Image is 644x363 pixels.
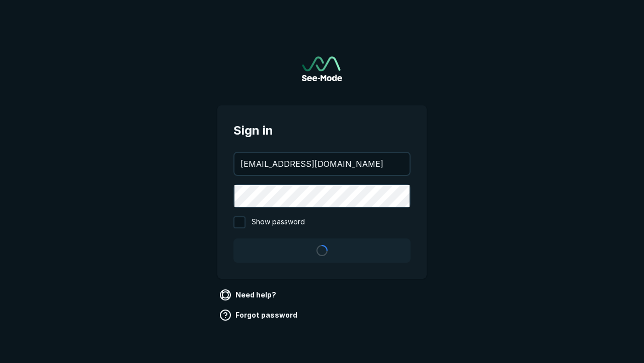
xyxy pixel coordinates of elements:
a: Need help? [217,287,280,303]
span: Sign in [233,122,411,140]
a: Go to sign in [302,56,342,81]
a: Forgot password [217,307,301,323]
input: your@email.com [234,153,410,175]
span: Show password [252,216,305,228]
img: See-Mode Logo [302,56,342,81]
